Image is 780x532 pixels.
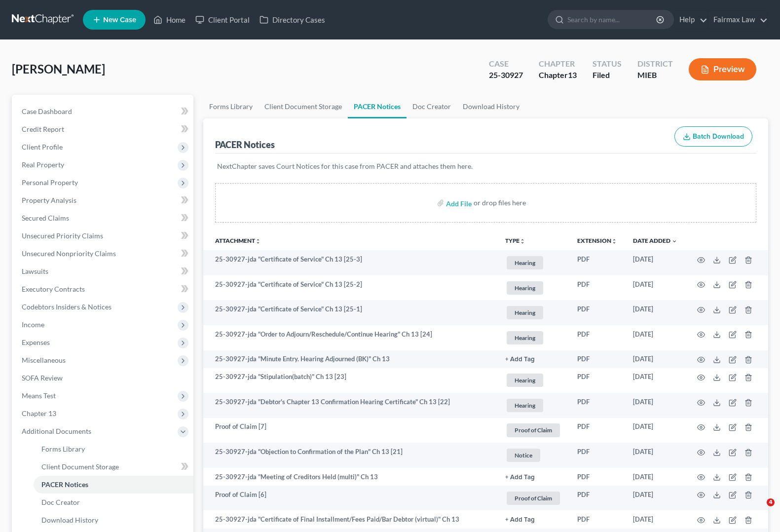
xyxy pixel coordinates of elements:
[507,306,543,319] span: Hearing
[41,445,85,453] span: Forms Library
[507,423,560,437] span: Proof of Claim
[505,447,561,463] a: Notice
[505,304,561,321] a: Hearing
[41,462,119,471] span: Client Document Storage
[569,325,625,350] td: PDF
[12,62,105,76] span: [PERSON_NAME]
[190,11,255,29] a: Client Portal
[625,275,685,301] td: [DATE]
[34,458,193,476] a: Client Document Storage
[14,103,193,120] a: Case Dashboard
[569,275,625,301] td: PDF
[507,399,543,412] span: Hearing
[203,486,497,511] td: Proof of Claim [6]
[505,490,561,506] a: Proof of Claim
[203,250,497,275] td: 25-30927-jda "Certificate of Service" Ch 13 [25-3]
[505,474,535,481] button: + Add Tag
[22,356,66,364] span: Miscellaneous
[505,517,535,523] button: + Add Tag
[22,196,76,204] span: Property Analysis
[539,70,577,81] div: Chapter
[489,70,523,81] div: 25-30927
[569,418,625,443] td: PDF
[14,120,193,138] a: Credit Report
[505,255,561,271] a: Hearing
[569,250,625,275] td: PDF
[22,320,44,329] span: Income
[674,126,752,147] button: Batch Download
[14,227,193,245] a: Unsecured Priority Claims
[203,418,497,443] td: Proof of Claim [7]
[203,368,497,393] td: 25-30927-jda "Stipulation(batch)" Ch 13 [23]
[569,510,625,528] td: PDF
[625,418,685,443] td: [DATE]
[505,280,561,296] a: Hearing
[577,237,617,244] a: Extensionunfold_more
[505,238,525,244] button: TYPEunfold_more
[625,510,685,528] td: [DATE]
[203,510,497,528] td: 25-30927-jda "Certificate of Final Installment/Fees Paid/Bar Debtor (virtual)" Ch 13
[625,350,685,368] td: [DATE]
[22,249,116,258] span: Unsecured Nonpriority Claims
[215,139,275,151] div: PACER Notices
[505,356,535,363] button: + Add Tag
[22,303,111,311] span: Codebtors Insiders & Notices
[217,161,754,171] p: NextChapter saves Court Notices for this case from PACER and attaches them here.
[259,95,348,118] a: Client Document Storage
[625,325,685,350] td: [DATE]
[41,498,80,506] span: Doc Creator
[22,125,64,133] span: Credit Report
[149,11,190,29] a: Home
[507,256,543,269] span: Hearing
[22,231,103,240] span: Unsecured Priority Claims
[539,58,577,70] div: Chapter
[14,263,193,280] a: Lawsuits
[34,494,193,511] a: Doc Creator
[348,95,407,118] a: PACER Notices
[203,95,259,118] a: Forms Library
[22,107,72,115] span: Case Dashboard
[34,476,193,494] a: PACER Notices
[593,70,622,81] div: Filed
[22,391,56,400] span: Means Test
[407,95,457,118] a: Doc Creator
[489,58,523,70] div: Case
[14,245,193,263] a: Unsecured Nonpriority Claims
[457,95,525,118] a: Download History
[625,300,685,325] td: [DATE]
[22,409,56,418] span: Chapter 13
[203,300,497,325] td: 25-30927-jda "Certificate of Service" Ch 13 [25-1]
[569,486,625,511] td: PDF
[708,11,768,29] a: Fairmax Law
[22,267,48,275] span: Lawsuits
[568,70,577,79] span: 13
[255,238,261,244] i: unfold_more
[633,237,677,244] a: Date Added expand_more
[507,331,543,344] span: Hearing
[505,397,561,414] a: Hearing
[14,209,193,227] a: Secured Claims
[625,250,685,275] td: [DATE]
[569,300,625,325] td: PDF
[14,191,193,209] a: Property Analysis
[671,238,677,244] i: expand_more
[569,443,625,468] td: PDF
[746,498,770,522] iframe: Intercom live chat
[474,198,526,208] div: or drop files here
[625,468,685,486] td: [DATE]
[203,468,497,486] td: 25-30927-jda "Meeting of Creditors Held (multi)" Ch 13
[625,443,685,468] td: [DATE]
[569,350,625,368] td: PDF
[103,16,136,24] span: New Case
[569,393,625,418] td: PDF
[34,511,193,529] a: Download History
[505,515,561,524] a: + Add Tag
[203,350,497,368] td: 25-30927-jda "Minute Entry. Hearing Adjourned (BK)" Ch 13
[203,443,497,468] td: 25-30927-jda "Objection to Confirmation of the Plan" Ch 13 [21]
[14,280,193,298] a: Executory Contracts
[203,275,497,301] td: 25-30927-jda "Certificate of Service" Ch 13 [25-2]
[693,132,744,141] span: Batch Download
[34,440,193,458] a: Forms Library
[22,143,63,151] span: Client Profile
[569,468,625,486] td: PDF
